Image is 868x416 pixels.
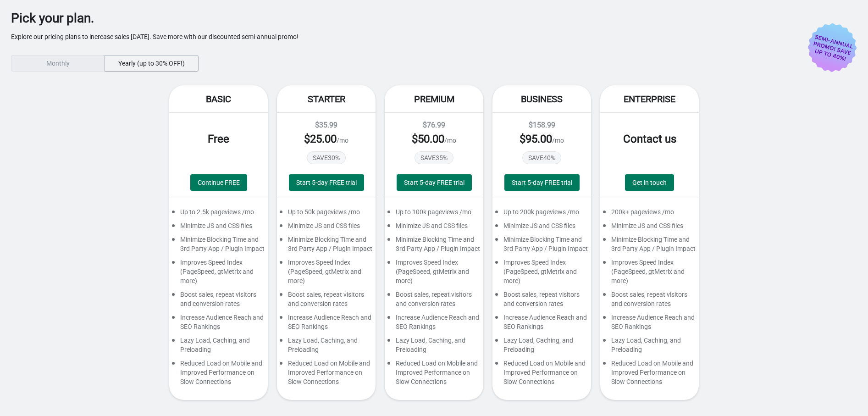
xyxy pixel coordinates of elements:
a: Get in touch [625,174,674,191]
div: /mo [286,132,366,146]
div: Boost sales, repeat visitors and conversion rates [169,290,268,313]
div: Up to 50k pageviews /mo [277,207,376,221]
div: Up to 2.5k pageviews /mo [169,207,268,221]
span: SAVE 30 % [307,151,346,164]
div: Boost sales, repeat visitors and conversion rates [385,290,483,313]
span: Start 5-day FREE trial [296,179,357,186]
span: $ 95.00 [520,133,552,145]
span: Free [208,133,229,145]
span: Start 5-day FREE trial [512,179,572,186]
span: SAVE 40 % [522,151,561,164]
div: Lazy Load, Caching, and Preloading [277,336,376,359]
div: /mo [394,132,474,146]
div: Basic [169,85,268,113]
div: Increase Audience Reach and SEO Rankings [277,313,376,336]
div: Reduced Load on Mobile and Improved Performance on Slow Connections [277,359,376,391]
span: $ 50.00 [412,133,444,145]
div: Business [492,85,591,113]
button: Yearly (up to 30% OFF!) [105,55,199,72]
div: Minimize Blocking Time and 3rd Party App / Plugin Impact [600,235,699,258]
div: Minimize JS and CSS files [492,221,591,235]
div: /mo [502,132,582,146]
div: Improves Speed Index (PageSpeed, gtMetrix and more) [492,258,591,290]
div: $76.99 [394,120,474,131]
span: Get in touch [632,179,667,186]
button: Continue FREE [190,174,247,191]
div: Boost sales, repeat visitors and conversion rates [492,290,591,313]
div: Improves Speed Index (PageSpeed, gtMetrix and more) [169,258,268,290]
img: price-promo-badge-d5c1d69d.svg [807,23,857,72]
div: Improves Speed Index (PageSpeed, gtMetrix and more) [600,258,699,290]
div: Increase Audience Reach and SEO Rankings [169,313,268,336]
div: Lazy Load, Caching, and Preloading [385,336,483,359]
span: SAVE 35 % [415,151,453,164]
p: Explore our pricing plans to increase sales [DATE]. Save more with our discounted semi-annual promo! [11,32,829,41]
div: Boost sales, repeat visitors and conversion rates [277,290,376,313]
div: Minimize JS and CSS files [169,221,268,235]
div: Increase Audience Reach and SEO Rankings [492,313,591,336]
div: Minimize JS and CSS files [277,221,376,235]
div: Enterprise [600,85,699,113]
span: Continue FREE [198,179,240,186]
div: 200k+ pageviews /mo [600,207,699,221]
button: Start 5-day FREE trial [504,174,580,191]
div: Minimize JS and CSS files [600,221,699,235]
div: Premium [385,85,483,113]
div: Reduced Load on Mobile and Improved Performance on Slow Connections [492,359,591,391]
button: Start 5-day FREE trial [289,174,364,191]
div: Improves Speed Index (PageSpeed, gtMetrix and more) [385,258,483,290]
div: Minimize JS and CSS files [385,221,483,235]
span: Start 5-day FREE trial [404,179,464,186]
div: Boost sales, repeat visitors and conversion rates [600,290,699,313]
div: Pick your plan. [11,14,829,23]
div: Increase Audience Reach and SEO Rankings [600,313,699,336]
div: Reduced Load on Mobile and Improved Performance on Slow Connections [385,359,483,391]
div: Starter [277,85,376,113]
div: Reduced Load on Mobile and Improved Performance on Slow Connections [600,359,699,391]
div: $158.99 [502,120,582,131]
div: Lazy Load, Caching, and Preloading [492,336,591,359]
span: Yearly (up to 30% OFF!) [118,60,185,67]
div: Minimize Blocking Time and 3rd Party App / Plugin Impact [385,235,483,258]
div: Improves Speed Index (PageSpeed, gtMetrix and more) [277,258,376,290]
div: Minimize Blocking Time and 3rd Party App / Plugin Impact [277,235,376,258]
span: Contact us [623,133,676,145]
div: Lazy Load, Caching, and Preloading [169,336,268,359]
div: Up to 100k pageviews /mo [385,207,483,221]
div: Minimize Blocking Time and 3rd Party App / Plugin Impact [169,235,268,258]
div: Increase Audience Reach and SEO Rankings [385,313,483,336]
div: Lazy Load, Caching, and Preloading [600,336,699,359]
div: Minimize Blocking Time and 3rd Party App / Plugin Impact [492,235,591,258]
button: Start 5-day FREE trial [397,174,472,191]
div: $35.99 [286,120,366,131]
span: $ 25.00 [304,133,337,145]
div: Reduced Load on Mobile and Improved Performance on Slow Connections [169,359,268,391]
div: Up to 200k pageviews /mo [492,207,591,221]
